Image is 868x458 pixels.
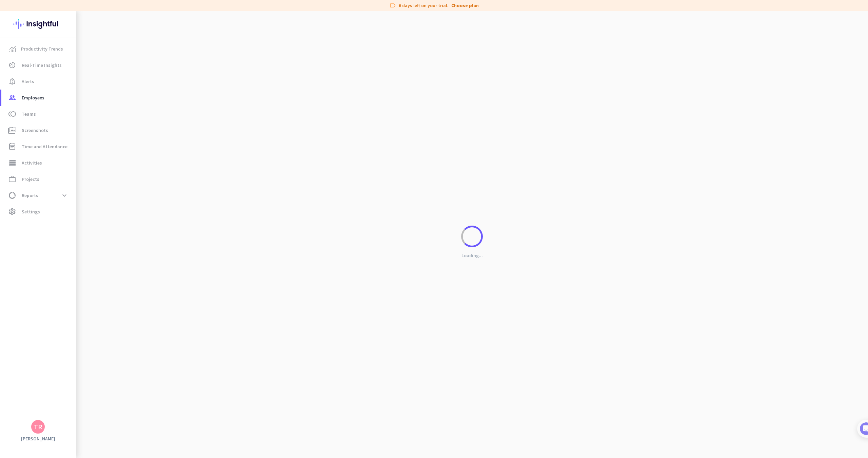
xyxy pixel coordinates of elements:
a: event_noteTime and Attendance [1,138,76,155]
img: Insightful logo [13,11,63,37]
a: perm_mediaScreenshots [1,122,76,138]
img: menu-item [9,46,16,52]
span: Screenshots [22,126,48,134]
i: group [8,94,16,102]
a: notification_importantAlerts [1,73,76,90]
a: storageActivities [1,155,76,171]
button: expand_more [58,189,71,202]
span: Messages [39,229,63,233]
span: Help [79,229,90,233]
a: menu-itemProductivity Trends [1,41,76,57]
img: Profile image for Tamara [24,71,35,82]
a: settingsSettings [1,204,76,220]
div: 2Initial tracking settings and how to edit them [13,193,123,209]
i: toll [8,110,16,118]
div: 1Add employees [13,116,123,127]
span: Activities [22,159,42,167]
a: groupEmployees [1,90,76,106]
div: Initial tracking settings and how to edit them [26,195,115,209]
a: av_timerReal-Time Insights [1,57,76,73]
a: tollTeams [1,106,76,122]
span: Reports [22,191,38,199]
div: [PERSON_NAME] from Insightful [38,73,112,80]
div: You're just a few steps away from completing the essential app setup [9,51,126,67]
a: data_usageReportsexpand_more [1,187,76,204]
i: work_outline [8,175,16,183]
div: It's time to add your employees! This is crucial since Insightful will start collecting their act... [26,129,118,158]
i: perm_media [8,126,16,134]
span: Settings [22,208,40,216]
a: work_outlineProjects [1,171,76,187]
p: 4 steps [7,89,24,96]
span: Alerts [22,77,34,85]
span: Home [10,229,24,233]
a: Choose plan [451,2,479,9]
i: storage [8,159,16,167]
div: TR [34,423,42,430]
span: Real-Time Insights [22,61,62,69]
span: Time and Attendance [22,142,67,151]
p: About 10 minutes [86,89,129,96]
button: Add your employees [26,163,92,177]
button: Help [68,212,102,239]
span: Employees [22,94,44,102]
div: Add employees [26,118,115,125]
div: 🎊 Welcome to Insightful! 🎊 [9,26,126,51]
h1: Tasks [58,3,79,15]
span: Tasks [111,229,126,233]
div: Close [119,3,131,15]
i: notification_important [8,77,16,85]
button: Messages [34,212,68,239]
span: Teams [22,110,36,118]
button: Tasks [102,212,136,239]
i: av_timer [8,61,16,69]
span: Productivity Trends [21,45,63,53]
i: event_note [8,142,16,151]
i: settings [8,208,16,216]
p: Loading... [461,252,483,259]
i: label [389,2,396,9]
i: data_usage [8,191,16,199]
span: Projects [22,175,39,183]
